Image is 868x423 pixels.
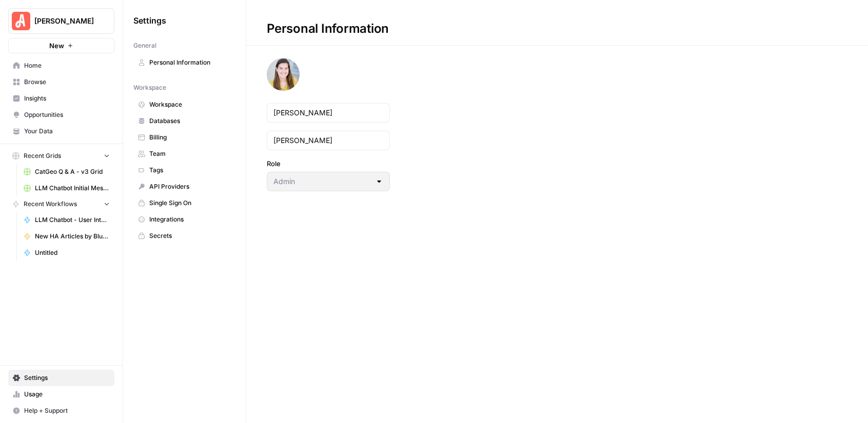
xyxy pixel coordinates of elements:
[133,162,235,178] a: Tags
[8,148,114,164] button: Recent Grids
[35,248,110,257] span: Untitled
[19,212,114,228] a: LLM Chatbot - User Intent Tagging
[133,41,156,50] span: General
[24,127,110,136] span: Your Data
[35,184,110,193] span: LLM Chatbot Initial Message Intent
[133,113,235,129] a: Databases
[8,90,114,107] a: Insights
[24,77,110,87] span: Browse
[24,61,110,70] span: Home
[8,123,114,139] a: Your Data
[12,12,30,30] img: Angi Logo
[24,390,110,399] span: Usage
[19,245,114,261] a: Untitled
[8,386,114,402] a: Usage
[149,166,231,175] span: Tags
[149,133,231,142] span: Billing
[35,167,110,176] span: CatGeo Q & A - v3 Grid
[35,215,110,225] span: LLM Chatbot - User Intent Tagging
[24,110,110,119] span: Opportunities
[149,182,231,191] span: API Providers
[8,196,114,212] button: Recent Workflows
[149,215,231,224] span: Integrations
[149,231,231,240] span: Secrets
[24,94,110,103] span: Insights
[8,370,114,386] a: Settings
[133,83,166,92] span: Workspace
[8,74,114,90] a: Browse
[19,228,114,245] a: New HA Articles by Blueprint
[24,406,110,415] span: Help + Support
[8,57,114,74] a: Home
[8,402,114,419] button: Help + Support
[133,129,235,146] a: Billing
[8,8,114,34] button: Workspace: Angi
[149,58,231,67] span: Personal Information
[19,180,114,196] a: LLM Chatbot Initial Message Intent
[133,228,235,244] a: Secrets
[24,373,110,382] span: Settings
[133,146,235,162] a: Team
[149,100,231,109] span: Workspace
[24,199,77,209] span: Recent Workflows
[149,149,231,158] span: Team
[34,16,96,26] span: [PERSON_NAME]
[133,178,235,195] a: API Providers
[267,158,390,169] label: Role
[133,211,235,228] a: Integrations
[8,38,114,53] button: New
[267,58,300,91] img: avatar
[19,164,114,180] a: CatGeo Q & A - v3 Grid
[149,116,231,126] span: Databases
[133,96,235,113] a: Workspace
[149,198,231,208] span: Single Sign On
[133,14,166,27] span: Settings
[133,54,235,71] a: Personal Information
[35,232,110,241] span: New HA Articles by Blueprint
[24,151,61,160] span: Recent Grids
[8,107,114,123] a: Opportunities
[49,41,64,51] span: New
[246,21,409,37] div: Personal Information
[133,195,235,211] a: Single Sign On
